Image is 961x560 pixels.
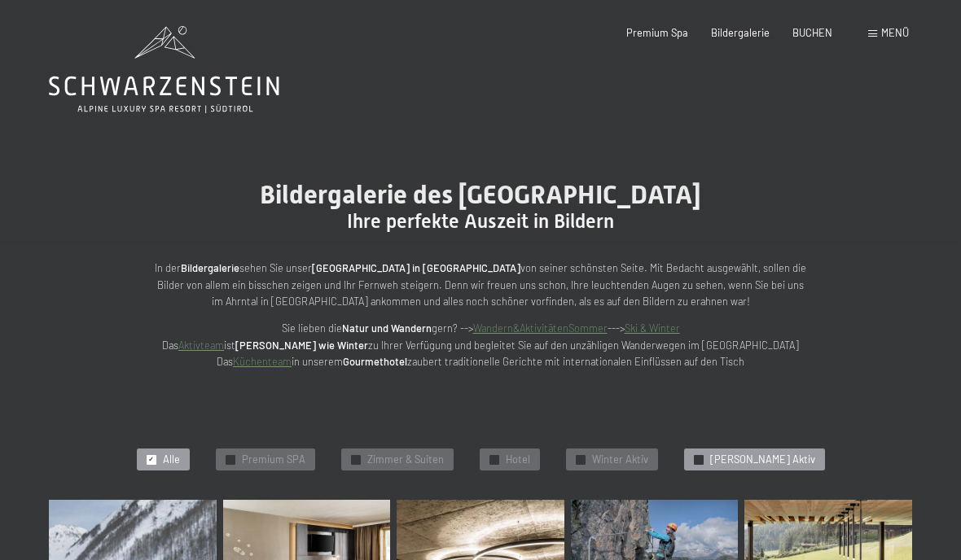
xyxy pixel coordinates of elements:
[155,260,806,309] p: In der sehen Sie unser von seiner schönsten Seite. Mit Bedacht ausgewählt, sollen die Bilder von ...
[227,455,233,464] span: ✓
[312,261,520,274] strong: [GEOGRAPHIC_DATA] in [GEOGRAPHIC_DATA]
[792,26,832,39] a: BUCHEN
[367,453,444,467] span: Zimmer & Suiten
[506,453,530,467] span: Hotel
[235,339,368,352] strong: [PERSON_NAME] wie Winter
[696,455,701,464] span: ✓
[163,453,180,467] span: Alle
[155,320,806,370] p: Sie lieben die gern? --> ---> Das ist zu Ihrer Verfügung und begleitet Sie auf den unzähligen Wan...
[626,26,688,39] a: Premium Spa
[881,26,909,39] span: Menü
[347,210,614,233] span: Ihre perfekte Auszeit in Bildern
[710,453,815,467] span: [PERSON_NAME] Aktiv
[353,455,358,464] span: ✓
[181,261,239,274] strong: Bildergalerie
[233,355,292,368] a: Küchenteam
[491,455,497,464] span: ✓
[260,179,701,210] span: Bildergalerie des [GEOGRAPHIC_DATA]
[711,26,770,39] a: Bildergalerie
[178,339,224,352] a: Aktivteam
[473,322,608,335] a: Wandern&AktivitätenSommer
[242,453,305,467] span: Premium SPA
[592,453,648,467] span: Winter Aktiv
[577,455,583,464] span: ✓
[343,355,407,368] strong: Gourmethotel
[148,455,154,464] span: ✓
[625,322,680,335] a: Ski & Winter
